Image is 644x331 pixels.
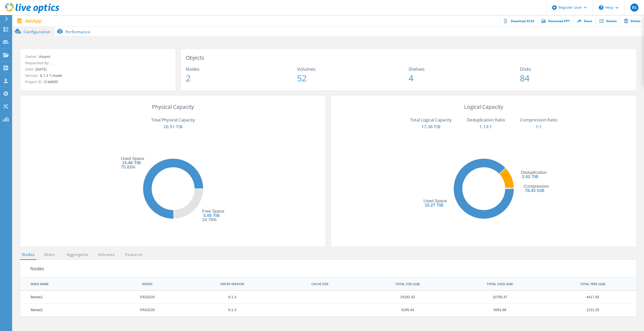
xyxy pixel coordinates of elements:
[31,282,49,286] div: NODE NAME
[25,73,171,78] p: Version:
[410,116,452,124] p: Total Logical Capacity
[121,156,144,161] tspan: Used Space
[336,103,631,111] h3: Logical Capacity
[311,282,329,286] div: CACHE SIZE
[275,291,359,304] td: Column CACHE SIZE, Value
[106,291,184,304] td: Column MODEL, Value FAS3220
[184,291,275,304] td: Column ONTAP VERSION, Value 8.1.3
[479,124,492,129] span: 1.13:1
[596,15,620,26] a: Details
[359,278,451,290] td: TOTAL SIZE (GiB) Column
[20,252,36,258] a: Nodes
[25,60,171,66] p: Requested By:
[25,19,42,23] span: NetApp
[63,252,92,258] a: Aggregates
[275,304,359,316] td: Column CACHE SIZE, Value
[20,304,106,316] td: Column NODE NAME, Value iltanas2
[395,282,420,286] div: TOTAL SIZE (GiB)
[544,291,636,304] td: Column TOTAL FREE (GiB), Value 4417.45
[39,73,62,78] span: 8.1.3 7-mode
[538,15,573,26] a: Download PPT
[451,278,544,290] td: TOTAL USED (GiB) Column
[38,54,51,59] span: Visonic
[49,60,52,65] span: ,
[184,278,275,290] td: ONTAP VERSION Column
[186,54,631,62] h3: Objects
[599,5,603,10] svg: \n
[220,282,244,286] div: ONTAP VERSION
[544,304,636,316] td: Column TOTAL FREE (GiB), Value 1221.25
[25,79,171,85] p: Project ID:
[106,304,184,316] td: Column MODEL, Value FAS3220
[520,67,631,71] span: Disks
[421,124,440,129] span: 17.36 TiB
[423,198,447,203] tspan: Used Space
[25,54,171,59] p: Owner:
[520,74,631,82] span: 84
[297,67,409,71] span: Volumes
[203,213,220,218] tspan: 5.05 TiB
[20,278,106,290] td: NODE NAME Column
[521,170,547,175] tspan: Deduplication
[573,15,596,26] a: Share
[186,67,297,71] span: Nodes
[34,67,47,72] span: [DATE]
[43,252,57,258] a: Disks
[25,67,171,72] p: Date:
[500,15,538,26] a: Download XLSX
[20,278,636,316] dx-data-grid: Data grid
[544,278,636,290] td: TOTAL FREE (GiB) Column
[42,79,58,84] span: 2144699
[164,124,182,129] span: 20.51 TiB
[30,265,548,272] h3: Nodes
[142,282,153,286] div: MODEL
[33,116,313,124] p: Total Physical Capacity
[95,252,117,258] a: Volumes
[275,278,359,290] td: CACHE SIZE Column
[620,15,644,26] a: Delete
[580,282,605,286] div: TOTAL FREE (GiB)
[202,209,224,214] tspan: Free Space
[524,184,549,189] tspan: Compression
[525,188,544,193] tspan: 78.43 GiB
[451,304,544,316] td: Column TOTAL USED (GiB), Value 5081.66
[359,291,451,304] td: Column TOTAL SIZE (GiB), Value 15182.42
[632,6,637,10] span: RS
[520,116,557,124] p: Compression Ratio
[359,304,451,316] td: Column TOTAL SIZE (GiB), Value 6195.44
[5,11,59,14] a: Live Optics Dashboard
[522,174,538,179] tspan: 2.02 TiB
[535,124,542,129] span: 1:1
[25,103,321,111] h3: Physical Capacity
[186,74,297,82] span: 2
[202,217,217,222] tspan: 24.78%
[106,278,184,290] td: MODEL Column
[121,165,136,170] tspan: 75.83%
[424,203,443,208] tspan: 15.27 TiB
[409,74,520,82] span: 4
[409,67,520,71] span: Shelves
[122,160,141,165] tspan: 15.46 TiB
[184,304,275,316] td: Column ONTAP VERSION, Value 8.1.3
[451,291,544,304] td: Column TOTAL USED (GiB), Value 10785.47
[297,74,409,82] span: 52
[122,252,145,258] a: Features
[20,291,106,304] td: Column NODE NAME, Value iltanas1
[487,282,513,286] div: TOTAL USED (GiB)
[467,116,505,124] p: Deduplication Ratio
